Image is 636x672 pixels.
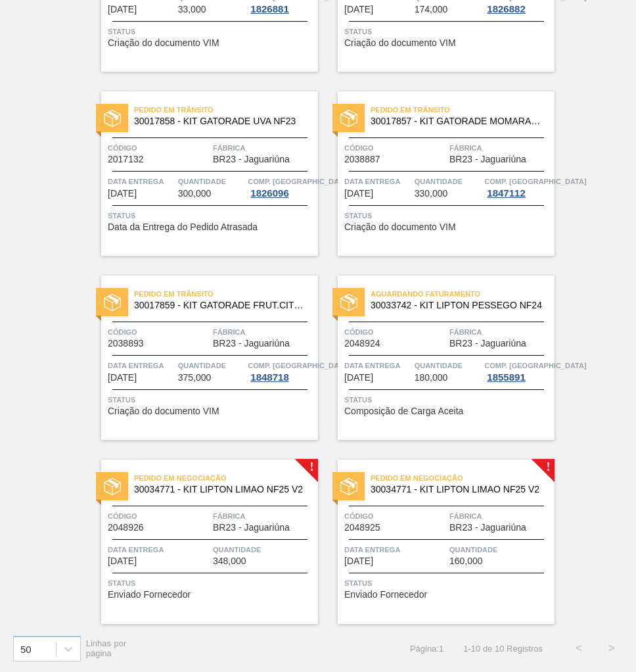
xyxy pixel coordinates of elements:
span: 300,000 [178,189,212,199]
span: BR23 - Jaguariúna [449,523,526,533]
span: BR23 - Jaguariúna [213,523,290,533]
span: 29/09/2025 [344,189,373,199]
span: Status [108,577,315,590]
span: Status [344,577,551,590]
span: 30017858 - KIT GATORADE UVA NF23 [134,116,307,126]
span: Criação do documento VIM [108,406,219,416]
span: 2048926 [108,523,144,533]
span: Código [108,510,210,523]
span: BR23 - Jaguariúna [213,155,290,164]
a: statusPedido em Trânsito30017858 - KIT GATORADE UVA NF23Código2017132FábricaBR23 - JaguariúnaData... [81,91,318,256]
span: Página : 1 [410,644,443,654]
span: 2038893 [108,339,144,348]
span: 30/08/2025 [108,5,137,14]
span: Comp. Carga [248,359,350,372]
span: Comp. Carga [484,175,586,188]
span: 30033742 - KIT LIPTON PESSEGO NF24 [371,300,544,310]
span: Aguardando Faturamento [371,287,555,300]
span: Composição de Carga Aceita [344,406,463,416]
span: Status [108,393,315,406]
img: status [340,294,357,311]
span: Quantidade [449,543,551,556]
span: BR23 - Jaguariúna [213,339,290,348]
span: Fábrica [449,510,551,523]
span: Código [344,510,446,523]
span: Status [344,25,551,38]
span: Quantidade [178,175,245,188]
span: 30017859 - KIT GATORADE FRUT.CITRICAS NF23 [134,300,307,310]
a: !statusPedido em Negociação30034771 - KIT LIPTON LIMAO NF25 V2Código2048925FábricaBR23 - Jaguariú... [318,460,555,624]
div: 1826882 [484,4,528,14]
span: 18/09/2025 [108,189,137,199]
a: !statusPedido em Negociação30034771 - KIT LIPTON LIMAO NF25 V2Código2048926FábricaBR23 - Jaguariú... [81,460,318,624]
span: Enviado Fornecedor [108,590,191,600]
img: status [340,478,357,495]
img: status [340,110,357,127]
img: status [104,110,121,127]
div: 50 [20,643,32,654]
span: 375,000 [178,373,212,383]
div: 1848718 [248,372,291,383]
span: BR23 - Jaguariúna [449,339,526,348]
span: 30034771 - KIT LIPTON LIMAO NF25 V2 [134,485,307,494]
span: 2048925 [344,523,380,533]
span: Status [344,393,551,406]
button: < [562,632,595,665]
span: Pedido em Trânsito [371,103,555,116]
span: Quantidade [415,175,482,188]
span: 2038887 [344,155,380,164]
span: Data Entrega [108,359,175,372]
span: Fábrica [213,325,315,339]
span: 30/08/2025 [344,5,373,14]
a: Comp. [GEOGRAPHIC_DATA]1826096 [248,175,315,199]
span: 348,000 [213,556,246,566]
span: Fábrica [213,141,315,155]
span: Linhas por página [86,638,127,658]
span: Status [344,209,551,222]
span: 160,000 [449,556,483,566]
a: statusPedido em Trânsito30017857 - KIT GATORADE MOMARACUJA NF23Código2038887FábricaBR23 - Jaguari... [318,91,555,256]
span: 02/10/2025 [108,373,137,383]
span: BR23 - Jaguariúna [449,155,526,164]
span: Código [344,325,446,339]
span: Criação do documento VIM [344,222,456,232]
span: Data Entrega [108,543,210,556]
span: Fábrica [449,325,551,339]
span: Quantidade [415,359,482,372]
span: Data Entrega [344,543,446,556]
span: Status [108,209,315,222]
span: 1 - 10 de 10 Registros [463,644,543,654]
span: Código [108,325,210,339]
span: Enviado Fornecedor [344,590,427,600]
div: 1855891 [484,372,528,383]
span: 330,000 [415,189,448,199]
a: Comp. [GEOGRAPHIC_DATA]1848718 [248,359,315,383]
span: Status [108,25,315,38]
span: 2017132 [108,155,144,164]
a: Comp. [GEOGRAPHIC_DATA]1855891 [484,359,551,383]
span: 10/10/2025 [108,556,137,566]
span: 30017857 - KIT GATORADE MOMARACUJA NF23 [371,116,544,126]
span: Fábrica [213,510,315,523]
span: Data Entrega [344,359,411,372]
div: 1826881 [248,4,291,14]
span: Código [108,141,210,155]
span: Data Entrega [344,175,411,188]
span: 174,000 [415,5,448,14]
button: > [595,632,628,665]
span: 33,000 [178,5,206,14]
span: Comp. Carga [248,175,350,188]
span: Código [344,141,446,155]
span: Quantidade [178,359,245,372]
span: Pedido em Negociação [371,471,555,485]
span: Comp. Carga [484,359,586,372]
span: Pedido em Trânsito [134,287,318,300]
span: Criação do documento VIM [108,38,219,48]
img: status [104,294,121,311]
span: 30034771 - KIT LIPTON LIMAO NF25 V2 [371,485,544,494]
div: 1826096 [248,188,291,199]
span: 10/10/2025 [344,556,373,566]
a: Comp. [GEOGRAPHIC_DATA]1847112 [484,175,551,199]
span: Data da Entrega do Pedido Atrasada [108,222,258,232]
span: Criação do documento VIM [344,38,456,48]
